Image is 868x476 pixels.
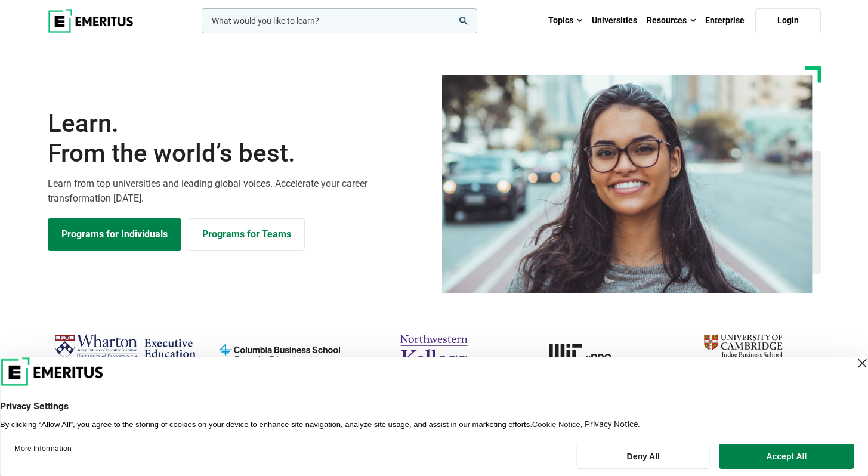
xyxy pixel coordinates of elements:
[363,329,505,376] img: northwestern-kellogg
[189,218,305,251] a: Explore for Business
[208,329,351,376] img: columbia-business-school
[517,329,660,376] img: MIT xPRO
[442,75,813,293] img: Learn from the world's best
[48,138,427,168] span: From the world’s best.
[48,109,427,169] h1: Learn.
[48,218,181,251] a: Explore Programs
[54,329,196,364] img: Wharton Executive Education
[755,8,821,33] a: Login
[517,329,660,376] a: MIT-xPRO
[672,329,814,376] img: cambridge-judge-business-school
[48,176,427,206] p: Learn from top universities and leading global voices. Accelerate your career transformation [DATE].
[202,8,477,33] input: woocommerce-product-search-field-0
